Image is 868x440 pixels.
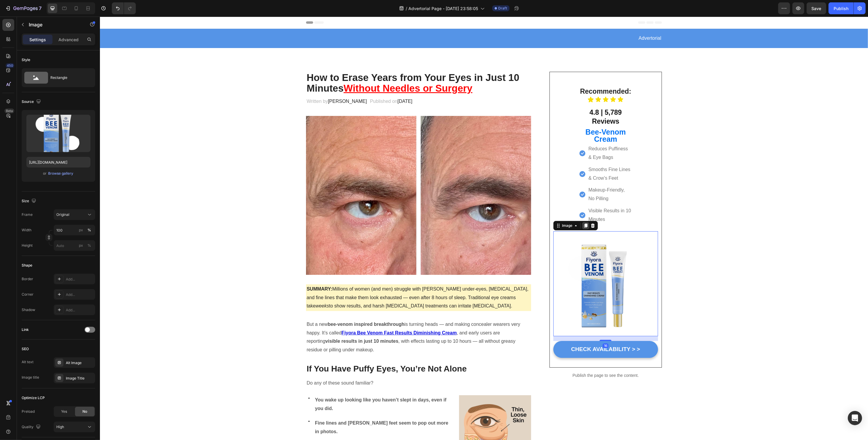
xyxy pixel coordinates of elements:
strong: 4.8 | 5,789 Reviews [490,92,522,109]
label: Frame [22,212,33,217]
button: Original [54,209,95,220]
button: Browse gallery [48,170,74,176]
img: Alt Image [206,99,431,258]
span: Original [56,212,69,217]
div: Quality [22,423,42,431]
div: Image title [22,375,39,380]
div: Source [22,98,42,106]
div: Size [22,197,37,205]
div: Image Title [66,376,94,381]
p: But a new is turning heads — and making concealer wearers very happy. It’s called , and early use... [207,304,431,338]
strong: SUMMARY: [207,270,232,275]
button: px [86,242,93,249]
div: Open Intercom Messenger [848,411,862,425]
div: Undo/Redo [112,2,136,14]
strong: Fine lines and [PERSON_NAME] feet seem to pop out more in photos. [215,404,348,417]
div: Corner [22,292,34,297]
span: [DATE] [297,82,312,87]
span: Advertorial Page - [DATE] 23:58:05 [408,5,478,12]
p: Settings [29,36,46,43]
a: Fiyora Bee Venom Fast Results Diminishing Cream [242,314,357,319]
span: High [56,425,64,429]
button: 7 [2,2,44,14]
strong: Cream [494,118,517,127]
input: px% [54,240,95,251]
div: Add... [66,292,94,297]
p: Published on [270,81,313,89]
button: % [77,242,85,249]
p: Visible Results in 10 Minutes [488,190,531,207]
div: SEO [22,346,29,352]
iframe: Design area [100,17,868,440]
button: Save [807,2,826,14]
p: Advanced [58,36,79,43]
div: Add... [66,277,94,282]
button: Publish [829,2,853,14]
div: Preload [22,409,35,414]
strong: If You Have Puffy Eyes, You’re Not Alone [207,347,367,357]
button: % [77,227,85,234]
button: High [54,422,95,432]
input: https://example.com/image.jpg [26,157,90,168]
div: 16 [503,327,509,331]
div: Optimize LCP [22,395,45,401]
div: Border [22,276,33,282]
span: Save [812,6,821,11]
div: % [87,227,91,233]
p: Image [29,21,79,28]
div: Beta [4,109,14,113]
span: Millions of women (and men) struggle with [PERSON_NAME] under-eyes, [MEDICAL_DATA], and fine line... [207,270,429,292]
div: px [79,243,83,248]
div: Rectangle [50,71,87,85]
p: Do any of these sound familiar? [207,362,431,371]
h2: How to Erase Years from Your Eyes in Just 10 Minutes [206,55,431,78]
span: Yes [61,409,67,414]
strong: visible results in just 10 minutes [225,322,298,327]
div: Shadow [22,307,35,313]
div: 450 [6,63,14,68]
div: Style [22,57,30,63]
p: Advertorial [385,17,561,26]
p: Publish the page to see the content. [450,356,562,362]
p: Makeup-Friendly, No Pilling [488,169,531,186]
h2: Recommended: [480,70,532,80]
i: weeks [216,287,229,292]
p: Smooths Fine Lines & Crow’s Feet [488,149,531,166]
label: Height [22,243,33,248]
label: Width [22,227,31,233]
p: ⁠⁠⁠⁠⁠⁠⁠ [485,113,526,127]
span: Draft [498,6,507,11]
input: px% [54,225,95,235]
img: Alt Image [453,215,558,319]
u: Without Needles or Surgery [244,66,372,77]
span: [PERSON_NAME] [228,82,267,87]
h2: Rich Text Editor. Editing area: main [485,112,526,127]
div: Browse gallery [48,171,74,176]
span: or [43,170,47,177]
p: Written by [207,81,268,89]
div: Add... [66,307,94,313]
img: preview-image [26,115,90,152]
div: Image [461,206,474,212]
strong: Bee-Venom [485,111,526,119]
span: No [82,409,87,414]
p: 7 [39,5,42,12]
div: Shape [22,263,32,268]
span: / [406,5,407,12]
p: Reduces Puffiness & Eye Bags [488,128,531,145]
a: CHECK AVAILABILITY > > [453,324,558,341]
button: px [86,227,93,234]
strong: bee-venom inspired breakthrough [228,305,305,310]
div: Publish [834,5,848,12]
div: Alt Image [66,360,94,366]
div: Alt text [22,359,34,365]
p: CHECK AVAILABILITY > > [471,329,540,337]
div: px [79,227,83,233]
strong: You wake up looking like you haven’t slept in days, even if you did. [215,381,346,394]
div: % [87,243,91,248]
div: Link [22,327,29,332]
